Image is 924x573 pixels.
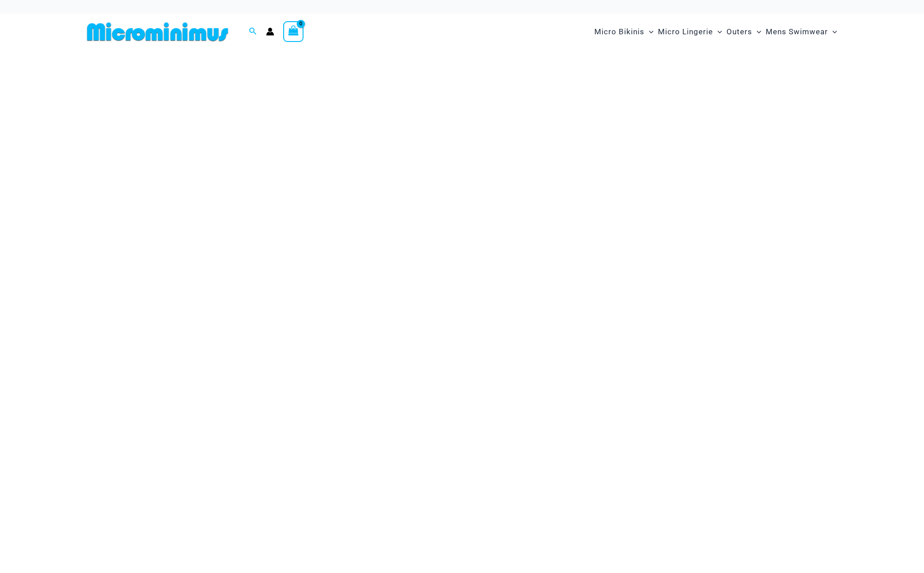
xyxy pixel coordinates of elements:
[752,20,761,43] span: Menu Toggle
[658,20,713,43] span: Micro Lingerie
[828,20,837,43] span: Menu Toggle
[249,26,257,37] a: Search icon link
[644,20,653,43] span: Menu Toggle
[283,21,304,42] a: View Shopping Cart, empty
[83,22,232,42] img: MM SHOP LOGO FLAT
[724,18,763,46] a: OutersMenu ToggleMenu Toggle
[591,17,841,47] nav: Site Navigation
[594,20,644,43] span: Micro Bikinis
[766,20,828,43] span: Mens Swimwear
[266,28,274,36] a: Account icon link
[713,20,722,43] span: Menu Toggle
[726,20,752,43] span: Outers
[763,18,839,46] a: Mens SwimwearMenu ToggleMenu Toggle
[592,18,656,46] a: Micro BikinisMenu ToggleMenu Toggle
[656,18,724,46] a: Micro LingerieMenu ToggleMenu Toggle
